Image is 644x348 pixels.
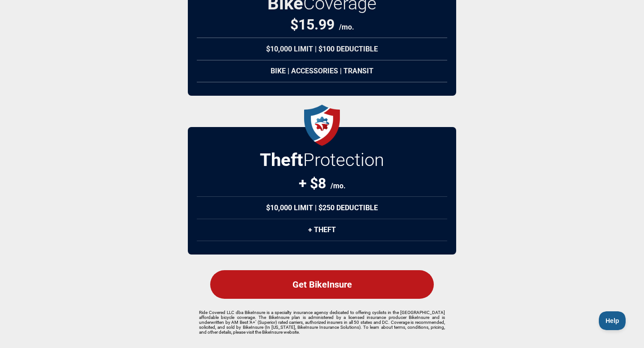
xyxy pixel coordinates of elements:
span: /mo. [339,23,354,31]
p: Ride Covered LLC dba BikeInsure is a specialty insurance agency dedicated to offering cyclists in... [199,310,445,335]
div: Get BikeInsure [210,270,434,299]
div: Bike | Accessories | Transit [197,60,447,82]
h2: Protection [260,149,384,170]
div: + Theft [197,219,447,241]
span: /mo. [330,182,346,190]
div: $10,000 Limit | $250 Deductible [197,196,447,219]
iframe: Toggle Customer Support [599,311,626,330]
div: + $8 [299,175,346,192]
div: $ 15.99 [290,16,354,33]
div: $10,000 Limit | $100 Deductible [197,38,447,60]
strong: Theft [260,149,303,170]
